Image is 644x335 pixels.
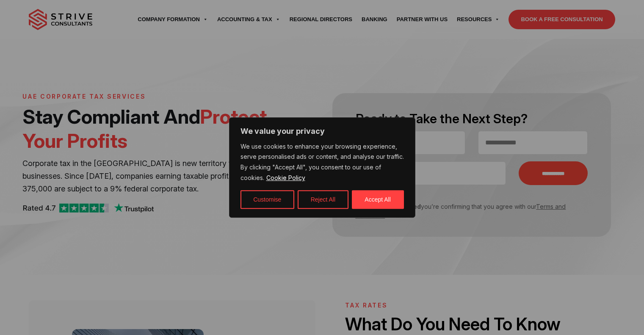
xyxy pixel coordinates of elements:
button: Accept All [352,190,404,209]
p: We use cookies to enhance your browsing experience, serve personalised ads or content, and analys... [240,141,404,184]
p: We value your privacy [240,126,404,136]
button: Customise [240,190,294,209]
button: Reject All [298,190,348,209]
a: Cookie Policy [266,174,306,182]
div: We value your privacy [229,117,415,218]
